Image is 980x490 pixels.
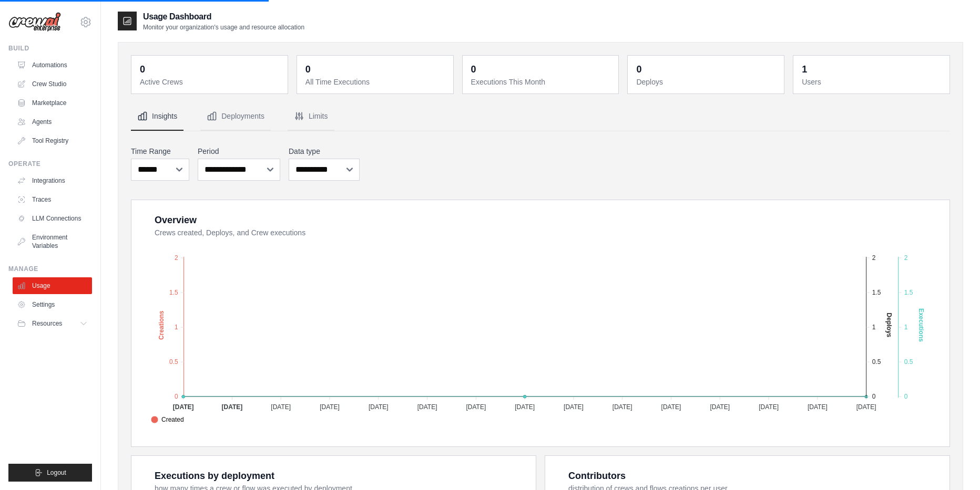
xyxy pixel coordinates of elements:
label: Data type [289,146,360,157]
button: Deployments [200,102,271,131]
div: Operate [8,160,92,168]
button: Logout [8,464,92,482]
button: Resources [13,315,92,332]
label: Period [198,146,280,157]
nav: Tabs [131,102,950,131]
img: Logo [8,12,61,32]
tspan: 1 [175,324,178,331]
a: Automations [13,57,92,74]
h2: Usage Dashboard [143,11,304,23]
tspan: [DATE] [564,403,584,411]
a: Integrations [13,172,92,189]
button: Insights [131,102,183,131]
dt: Active Crews [140,77,281,87]
tspan: 2 [872,254,876,262]
tspan: [DATE] [173,403,194,411]
tspan: 1.5 [169,289,178,296]
tspan: [DATE] [369,403,389,411]
tspan: [DATE] [759,403,779,411]
tspan: 1.5 [904,289,913,296]
p: Monitor your organization's usage and resource allocation [143,23,304,32]
tspan: [DATE] [320,403,340,411]
tspan: [DATE] [710,403,730,411]
a: Usage [13,277,92,294]
tspan: 2 [904,254,908,262]
span: Resources [32,319,62,328]
tspan: 0 [904,393,908,400]
div: 0 [636,62,641,77]
tspan: [DATE] [612,403,632,411]
tspan: 1.5 [872,289,881,296]
tspan: 2 [175,254,178,262]
dt: All Time Executions [305,77,447,87]
a: Agents [13,113,92,130]
text: Executions [917,308,925,342]
tspan: 0 [175,393,178,400]
tspan: [DATE] [417,403,437,411]
div: 0 [140,62,145,77]
a: LLM Connections [13,210,92,227]
div: Executions by deployment [155,468,274,483]
tspan: 0.5 [904,358,913,366]
dt: Crews created, Deploys, and Crew executions [155,227,937,238]
tspan: [DATE] [515,403,535,411]
tspan: 0.5 [872,358,881,366]
div: 0 [471,62,476,77]
div: 0 [305,62,311,77]
tspan: [DATE] [271,403,291,411]
dt: Users [802,77,943,87]
span: Logout [47,468,66,477]
div: Contributors [568,468,626,483]
label: Time Range [131,146,189,157]
dt: Deploys [636,77,778,87]
tspan: 1 [904,324,908,331]
tspan: [DATE] [808,403,828,411]
div: Manage [8,265,92,273]
tspan: [DATE] [466,403,486,411]
tspan: [DATE] [856,403,876,411]
tspan: [DATE] [222,403,243,411]
a: Crew Studio [13,76,92,92]
span: Created [151,415,184,424]
div: 1 [802,62,807,77]
div: Overview [155,213,197,227]
div: Build [8,44,92,53]
tspan: 0.5 [169,358,178,366]
tspan: 0 [872,393,876,400]
text: Deploys [885,313,893,338]
button: Limits [288,102,334,131]
tspan: 1 [872,324,876,331]
a: Settings [13,296,92,313]
a: Marketplace [13,95,92,111]
text: Creations [158,310,165,340]
dt: Executions This Month [471,77,612,87]
a: Traces [13,191,92,208]
a: Tool Registry [13,132,92,149]
a: Environment Variables [13,229,92,254]
tspan: [DATE] [661,403,681,411]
